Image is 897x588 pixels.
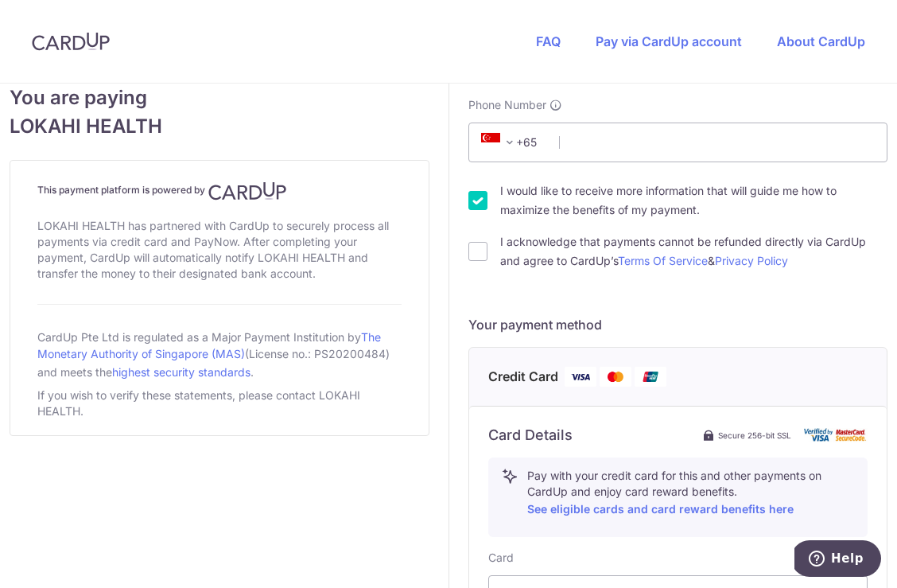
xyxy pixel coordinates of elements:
[565,367,596,387] img: Visa
[37,181,402,201] h4: This payment platform is powered by
[37,215,402,285] div: LOKAHI HEALTH has partnered with CardUp to securely process all payments via credit card and PayN...
[527,502,794,516] a: See eligible cards and card reward benefits here
[794,540,881,580] iframe: Opens a widget where you can find more information
[10,84,429,112] span: You are paying
[32,32,110,51] img: CardUp
[488,367,558,387] span: Credit Card
[715,254,788,267] a: Privacy Policy
[10,112,429,141] span: LOKAHI HEALTH
[777,33,865,49] a: About CardUp
[476,133,548,152] span: +65
[618,254,708,267] a: Terms Of Service
[635,367,666,387] img: Union Pay
[600,367,631,387] img: Mastercard
[37,384,402,423] div: If you wish to verify these statements, please contact LOKAHI HEALTH.
[536,33,561,49] a: FAQ
[500,181,888,220] label: I would like to receive more information that will guide me how to maximize the benefits of my pa...
[37,324,402,384] div: CardUp Pte Ltd is regulated as a Major Payment Institution by (License no.: PS20200484) and meets...
[527,468,855,519] p: Pay with your credit card for this and other payments on CardUp and enjoy card reward benefits.
[804,428,868,442] img: card secure
[500,232,888,271] label: I acknowledge that payments cannot be refunded directly via CardUp and agree to CardUp’s &
[112,365,250,379] a: highest security standards
[468,315,888,334] h5: Your payment method
[208,181,286,201] img: CardUp
[488,550,514,566] label: Card
[468,97,546,113] span: Phone Number
[718,429,791,442] span: Secure 256-bit SSL
[481,133,519,152] span: +65
[488,426,573,445] h6: Card Details
[596,33,742,49] a: Pay via CardUp account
